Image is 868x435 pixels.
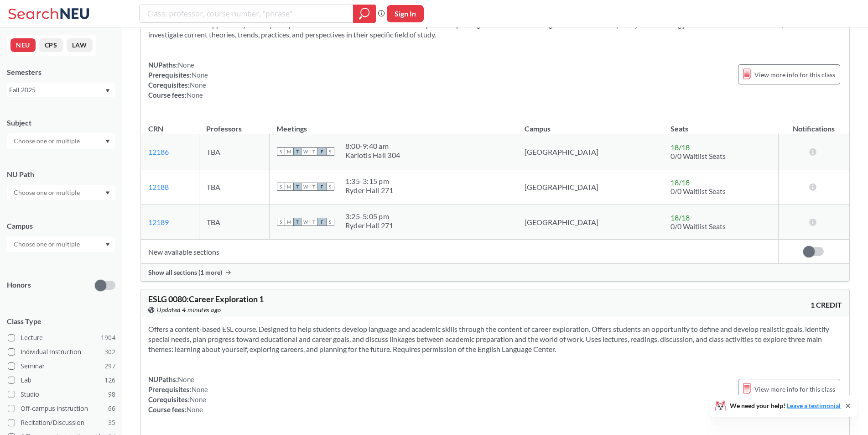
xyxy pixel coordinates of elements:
[7,118,115,128] div: Subject
[141,240,778,264] td: New available sections
[326,183,334,191] span: S
[778,115,849,134] th: Notifications
[293,147,301,156] span: T
[187,405,203,414] span: None
[157,305,221,315] span: Updated 4 minutes ago
[670,178,690,187] span: 18 / 18
[359,7,370,20] svg: magnifying glass
[670,213,690,222] span: 18 / 18
[293,218,301,226] span: T
[104,347,115,357] span: 302
[192,71,208,79] span: None
[318,183,326,191] span: F
[148,374,208,414] div: NUPaths: Prerequisites: Corequisites: Course fees:
[293,183,301,191] span: T
[67,38,93,52] button: LAW
[345,212,394,221] div: 3:25 - 5:05 pm
[754,383,835,395] span: View more info for this class
[285,147,293,156] span: M
[754,69,835,80] span: View more info for this class
[301,218,310,226] span: W
[199,169,269,204] td: TBA
[7,185,115,200] div: Dropdown arrow
[190,81,206,89] span: None
[108,404,115,414] span: 66
[148,324,842,354] section: Offers a content-based ESL course. Designed to help students develop language and academic skills...
[148,60,208,100] div: NUPaths: Prerequisites: Corequisites: Course fees:
[148,268,222,277] span: Show all sections (1 more)
[7,280,31,290] p: Honors
[310,147,318,156] span: T
[8,374,115,386] label: Lab
[199,134,269,169] td: TBA
[670,187,726,195] span: 0/0 Waitlist Seats
[8,417,115,429] label: Recitation/Discussion
[345,151,400,160] div: Kariotis Hall 304
[670,222,726,231] span: 0/0 Waitlist Seats
[148,218,169,226] a: 12189
[318,147,326,156] span: F
[105,140,110,143] svg: Dropdown arrow
[9,239,86,250] input: Choose one or multiple
[345,186,394,195] div: Ryder Hall 271
[8,332,115,344] label: Lecture
[9,85,104,95] div: Fall 2025
[8,403,115,414] label: Off-campus instruction
[310,183,318,191] span: T
[387,5,424,22] button: Sign In
[9,187,86,198] input: Choose one or multiple
[104,375,115,385] span: 126
[345,221,394,230] div: Ryder Hall 271
[108,418,115,428] span: 35
[517,115,663,134] th: Campus
[345,142,400,151] div: 8:00 - 9:40 am
[101,333,115,343] span: 1904
[277,218,285,226] span: S
[7,83,115,97] div: Fall 2025Dropdown arrow
[39,38,63,52] button: CPS
[301,147,310,156] span: W
[7,236,115,252] div: Dropdown arrow
[663,115,779,134] th: Seats
[187,91,203,99] span: None
[517,169,663,204] td: [GEOGRAPHIC_DATA]
[326,147,334,156] span: S
[8,388,115,400] label: Studio
[148,183,169,191] a: 12188
[9,136,86,147] input: Choose one or multiple
[670,143,690,152] span: 18 / 18
[285,218,293,226] span: M
[148,20,842,40] section: Offers students an opportunity to analyze important issues in their intended field of study while...
[104,361,115,371] span: 297
[7,67,115,77] div: Semesters
[148,124,163,134] div: CRN
[8,360,115,372] label: Seminar
[517,204,663,240] td: [GEOGRAPHIC_DATA]
[285,183,293,191] span: M
[146,6,347,21] input: Class, professor, course number, "phrase"
[7,169,115,179] div: NU Path
[105,191,110,195] svg: Dropdown arrow
[7,133,115,149] div: Dropdown arrow
[345,177,394,186] div: 1:35 - 3:15 pm
[269,115,517,134] th: Meetings
[811,300,842,310] span: 1 CREDIT
[190,395,206,404] span: None
[326,218,334,226] span: S
[670,152,726,160] span: 0/0 Waitlist Seats
[7,316,115,326] span: Class Type
[105,243,110,246] svg: Dropdown arrow
[148,294,264,304] span: ESLG 0080 : Career Exploration 1
[517,134,663,169] td: [GEOGRAPHIC_DATA]
[141,264,849,281] div: Show all sections (1 more)
[7,221,115,231] div: Campus
[787,402,841,409] a: Leave a testimonial
[310,218,318,226] span: T
[277,147,285,156] span: S
[108,389,115,399] span: 98
[148,147,169,156] a: 12186
[8,346,115,358] label: Individual Instruction
[199,115,269,134] th: Professors
[10,38,36,52] button: NEU
[178,61,194,69] span: None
